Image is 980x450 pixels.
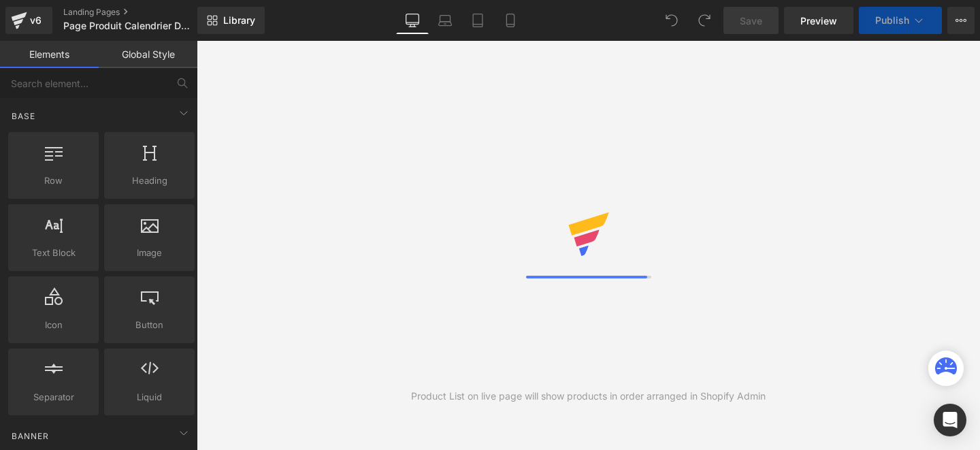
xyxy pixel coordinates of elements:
[658,7,685,34] button: Undo
[99,41,197,68] a: Global Style
[10,430,50,443] span: Banner
[63,20,194,31] span: Page Produit Calendrier De L'avent 2025
[934,404,966,436] div: Open Intercom Messenger
[784,7,853,34] a: Preview
[12,318,95,332] span: Icon
[197,7,265,34] a: New Library
[396,7,429,34] a: Desktop
[10,110,37,123] span: Base
[461,7,494,34] a: Tablet
[800,14,837,28] span: Preview
[859,7,942,34] button: Publish
[223,14,255,27] span: Library
[108,246,191,260] span: Image
[875,15,909,26] span: Publish
[740,14,762,28] span: Save
[5,7,52,34] a: v6
[63,7,220,18] a: Landing Pages
[947,7,975,34] button: More
[12,390,95,404] span: Separator
[691,7,718,34] button: Redo
[494,7,527,34] a: Mobile
[12,174,95,188] span: Row
[429,7,461,34] a: Laptop
[27,12,44,29] div: v6
[108,390,191,404] span: Liquid
[12,246,95,260] span: Text Block
[108,174,191,188] span: Heading
[108,318,191,332] span: Button
[411,389,766,404] div: Product List on live page will show products in order arranged in Shopify Admin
